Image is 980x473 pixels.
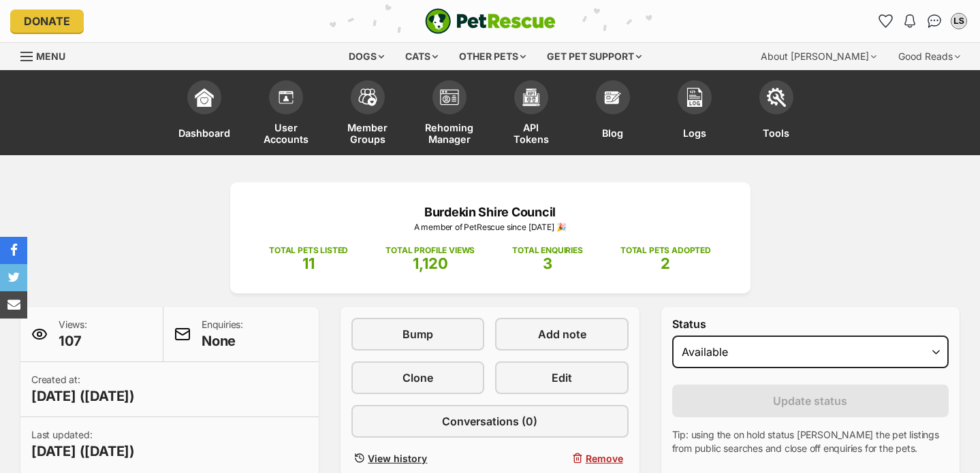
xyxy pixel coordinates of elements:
[351,405,628,438] a: Conversations (0)
[59,331,87,350] span: 107
[767,88,786,107] img: tools-icon-677f8b7d46040df57c17cb185196fc8e01b2b03676c49af7ba82c462532e62ee.svg
[763,121,789,145] span: Tools
[672,318,949,330] label: Status
[351,448,484,468] a: View history
[683,121,706,145] span: Logs
[413,255,448,272] span: 1,120
[904,14,915,28] img: notifications-46538b983faf8c2785f20acdc204bb7945ddae34d4c08c2a6579f10ce5e182be.svg
[661,255,670,272] span: 2
[442,413,537,429] span: Conversations (0)
[603,88,622,107] img: blogs-icon-e71fceff818bbaa76155c998696f2ea9b8fc06abc828b24f45ee82a475c2fd99.svg
[773,393,847,409] span: Update status
[385,244,475,257] p: TOTAL PROFILE VIEWS
[59,318,87,350] p: Views:
[269,244,348,257] p: TOTAL PETS LISTED
[302,255,315,272] span: 11
[36,50,65,62] span: Menu
[31,387,135,406] span: [DATE] ([DATE])
[339,43,394,70] div: Dogs
[31,373,135,406] p: Created at:
[396,43,447,70] div: Cats
[195,88,214,107] img: dashboard-icon-eb2f2d2d3e046f16d808141f083e7271f6b2e854fb5c12c21221c1fb7104beca.svg
[537,43,651,70] div: Get pet support
[685,88,704,107] img: logs-icon-5bf4c29380941ae54b88474b1138927238aebebbc450bc62c8517511492d5a22.svg
[874,10,970,32] ul: Account quick links
[449,43,535,70] div: Other pets
[751,43,886,70] div: About [PERSON_NAME]
[163,74,245,155] a: Dashboard
[948,10,970,32] button: My account
[358,88,377,106] img: team-members-icon-5396bd8760b3fe7c0b43da4ab00e1e3bb1a5d9ba89233759b79545d2d3fc5d0d.svg
[522,88,541,107] img: api-icon-849e3a9e6f871e3acf1f60245d25b4cd0aad652aa5f5372336901a6a67317bd8.svg
[245,74,327,155] a: User Accounts
[495,361,628,394] a: Edit
[351,361,484,394] a: Clone
[495,448,628,468] button: Remove
[507,121,555,145] span: API Tokens
[425,8,556,34] a: PetRescue
[202,318,243,350] p: Enquiries:
[512,244,582,257] p: TOTAL ENQUIRIES
[402,326,433,342] span: Bump
[952,14,966,28] div: LS
[10,10,84,33] a: Donate
[572,74,654,155] a: Blog
[327,74,409,155] a: Member Groups
[620,244,711,257] p: TOTAL PETS ADOPTED
[672,385,949,417] button: Update status
[344,121,392,145] span: Member Groups
[178,121,230,145] span: Dashboard
[490,74,572,155] a: API Tokens
[874,10,896,32] a: Favourites
[425,121,473,145] span: Rehoming Manager
[899,10,921,32] button: Notifications
[495,318,628,350] a: Add note
[402,370,433,386] span: Clone
[672,428,949,455] p: Tip: using the on hold status [PERSON_NAME] the pet listings from public searches and close off e...
[654,74,736,155] a: Logs
[928,14,942,28] img: chat-41dd97257d64d25036548639549fe6c8038ab92f7586957e7f3b1b290dea8141.svg
[31,428,135,461] p: Last updated:
[202,331,243,350] span: None
[20,43,75,67] a: Menu
[736,74,817,155] a: Tools
[31,442,135,461] span: [DATE] ([DATE])
[552,370,572,386] span: Edit
[923,10,945,32] a: Conversations
[409,74,490,155] a: Rehoming Manager
[262,121,310,145] span: User Accounts
[251,221,730,233] p: A member of PetRescue since [DATE] 🎉
[889,43,970,70] div: Good Reads
[602,121,623,145] span: Blog
[440,89,459,105] img: group-profile-icon-3fa3cf56718a62981997c0bc7e787c4b2cf8bcc04b72c1350f741eb67cf2f40e.svg
[351,318,484,350] a: Bump
[543,255,552,272] span: 3
[251,203,730,221] p: Burdekin Shire Council
[276,88,296,107] img: members-icon-d6bcda0bfb97e5ba05b48644448dc2971f67d37433e5abca221da40c41542bd5.svg
[425,8,556,34] img: logo-e224e6f780fb5917bec1dbf3a21bbac754714ae5b6737aabdf751b685950b380.svg
[538,326,586,342] span: Add note
[586,451,623,466] span: Remove
[368,451,427,466] span: View history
